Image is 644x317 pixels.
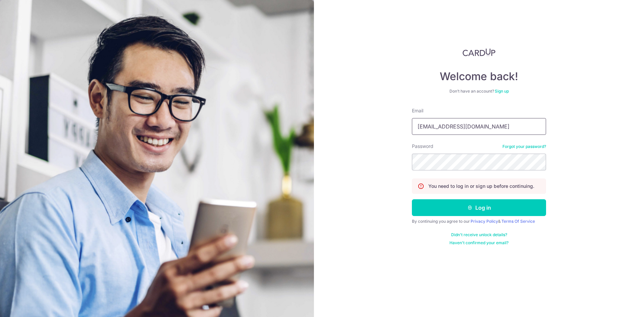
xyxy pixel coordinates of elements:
button: Log in [412,199,546,216]
div: Don’t have an account? [412,89,546,94]
h4: Welcome back! [412,70,546,83]
a: Haven't confirmed your email? [449,240,508,246]
p: You need to log in or sign up before continuing. [428,183,534,190]
a: Forgot your password? [502,144,546,149]
a: Privacy Policy [471,219,498,224]
img: CardUp Logo [463,48,495,56]
div: By continuing you agree to our & [412,219,546,224]
a: Terms Of Service [501,219,535,224]
label: Password [412,143,433,150]
a: Didn't receive unlock details? [451,232,507,237]
input: Enter your Email [412,118,546,135]
a: Sign up [495,89,509,94]
label: Email [412,107,423,114]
